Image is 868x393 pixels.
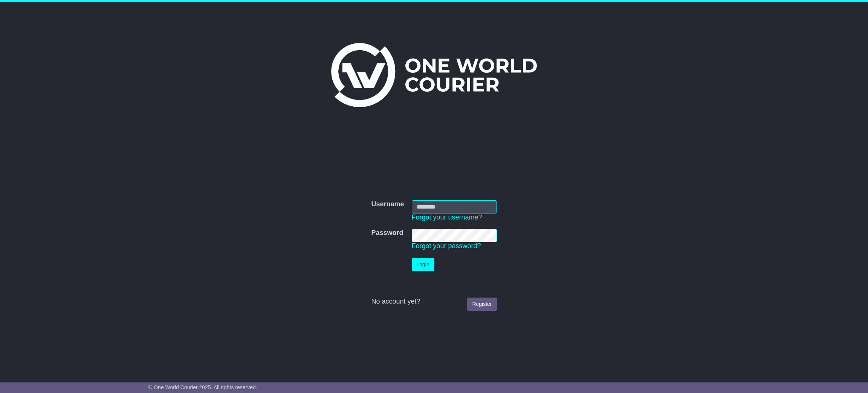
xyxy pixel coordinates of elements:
[331,43,537,107] img: One World
[412,213,482,221] a: Forgot your username?
[412,258,434,271] button: Login
[467,298,497,311] a: Register
[148,384,257,390] span: © One World Courier 2025. All rights reserved.
[412,242,481,250] a: Forgot your password?
[371,200,404,209] label: Username
[371,298,497,306] div: No account yet?
[371,229,403,237] label: Password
